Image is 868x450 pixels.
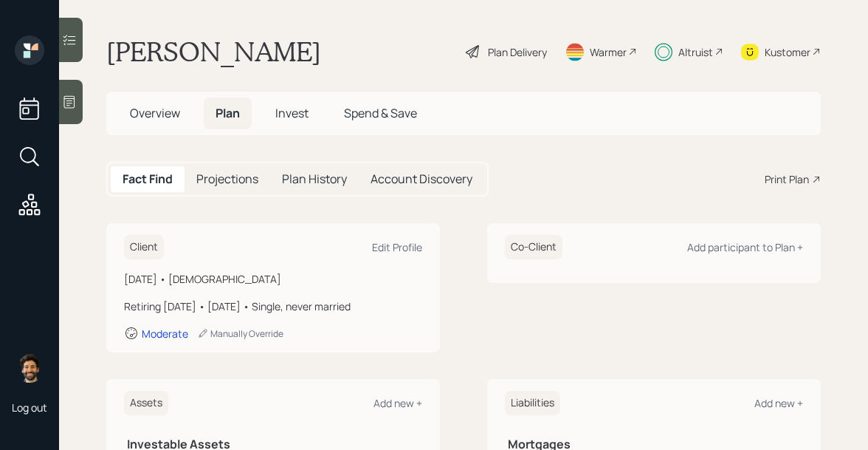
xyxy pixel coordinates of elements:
h5: Fact Find [123,172,173,186]
h6: Client [124,235,164,259]
img: eric-schwartz-headshot.png [15,353,44,383]
h6: Liabilities [505,391,560,415]
div: Kustomer [765,44,810,60]
div: Warmer [590,44,627,60]
div: Plan Delivery [488,44,547,60]
div: Edit Profile [372,240,422,254]
h5: Projections [196,172,258,186]
h6: Assets [124,391,168,415]
span: Overview [130,105,180,121]
div: Print Plan [765,171,809,187]
div: Add new + [754,396,803,410]
div: Retiring [DATE] • [DATE] • Single, never married [124,299,422,314]
h6: Co-Client [505,235,562,259]
div: Altruist [678,44,713,60]
div: Add participant to Plan + [687,240,803,254]
div: Moderate [142,327,188,341]
div: Log out [12,400,47,415]
div: Add new + [373,396,422,410]
span: Spend & Save [344,105,417,121]
div: Manually Override [197,327,283,340]
h5: Account Discovery [371,172,472,186]
span: Invest [275,105,309,121]
div: [DATE] • [DEMOGRAPHIC_DATA] [124,271,422,287]
h5: Plan History [282,172,347,186]
h1: [PERSON_NAME] [106,35,321,68]
span: Plan [216,105,240,121]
